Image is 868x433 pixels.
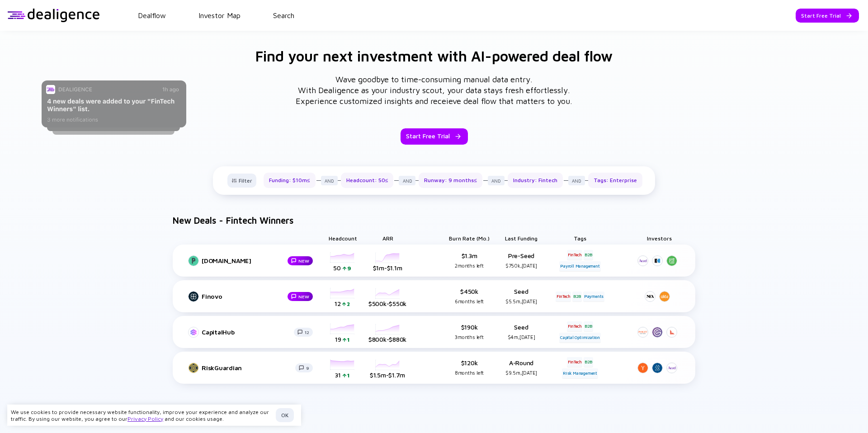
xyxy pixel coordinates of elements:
div: We use cookies to provide necessary website functionality, improve your experience and analyze ou... [11,409,272,422]
div: Capital Optimization [559,333,601,343]
div: 3 months left [455,333,483,341]
div: Burn Rate (mo.) [447,232,492,245]
div: $120k [447,359,492,377]
div: Tags [551,232,609,245]
div: B2B [584,250,593,260]
div: Seed [492,323,551,341]
div: Industry: Fintech [508,173,563,188]
div: $190k [447,323,492,341]
div: Headcount [320,232,365,245]
div: FinTech [567,250,583,260]
h4: New Deals - Fintech Winners [164,216,293,225]
h3: Find your next investment with AI-powered deal flow [255,49,613,63]
div: 2 months left [455,262,483,270]
div: Finovo [202,292,287,301]
div: Seed [492,287,551,306]
div: ARR [365,232,410,245]
div: FinTech [556,292,571,301]
button: Start Free Trial [796,9,859,23]
div: Risk Management [562,368,598,378]
div: Runway: 9 months≤ [419,173,482,188]
button: Start Free Trial [401,128,468,145]
div: B2B [584,357,593,367]
div: CapitalHub [202,328,293,336]
div: $5.5m, [DATE] [492,297,551,306]
div: $9.5m, [DATE] [492,369,551,377]
div: 6 months left [455,297,484,306]
div: RiskGuardian [202,364,294,372]
div: B2B [572,292,582,301]
div: 8 months left [455,369,484,377]
div: Wave goodbye to time-consuming manual data entry. With Dealigence as your industry scout, your da... [296,74,572,107]
div: FinTech [567,357,583,367]
div: Headcount: 50≤ [341,173,394,188]
div: FinTech [567,321,583,331]
a: Privacy Policy [127,415,163,422]
div: $1.3m [447,252,492,270]
div: Investors [623,232,695,245]
div: Payroll Management [559,261,600,271]
div: [DOMAIN_NAME] [202,257,287,265]
div: Last Funding [492,232,551,245]
div: A-Round [492,359,551,377]
div: $750k, [DATE] [492,262,551,270]
div: Pre-Seed [492,252,551,270]
div: Funding: $10m≤ [264,173,316,188]
div: $450k [447,287,492,306]
button: OK [276,408,294,422]
a: Search [273,11,294,19]
a: Investor Map [198,11,241,19]
div: $4m, [DATE] [492,333,551,341]
div: Tags: Enterprise [588,173,642,188]
div: B2B [584,321,593,331]
div: Payments [583,292,604,301]
a: Dealflow [138,11,166,19]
